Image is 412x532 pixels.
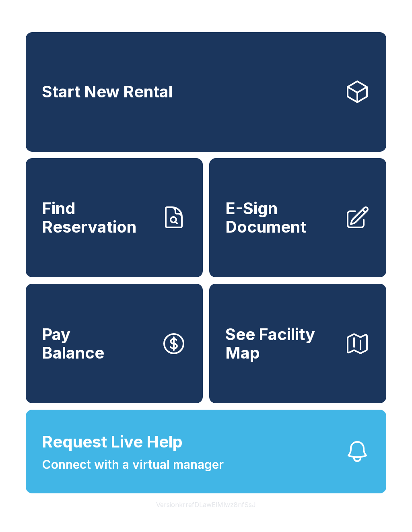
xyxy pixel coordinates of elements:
[225,325,338,362] span: See Facility Map
[209,284,386,403] button: See Facility Map
[42,82,173,101] span: Start New Rental
[26,284,203,403] button: PayBalance
[42,430,183,454] span: Request Live Help
[26,158,203,278] a: Find Reservation
[42,325,104,362] span: Pay Balance
[150,493,262,516] button: VersionkrrefDLawElMlwz8nfSsJ
[26,410,386,493] button: Request Live HelpConnect with a virtual manager
[225,199,338,236] span: E-Sign Document
[42,199,154,236] span: Find Reservation
[42,456,224,474] span: Connect with a virtual manager
[26,32,386,152] a: Start New Rental
[209,158,386,278] a: E-Sign Document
